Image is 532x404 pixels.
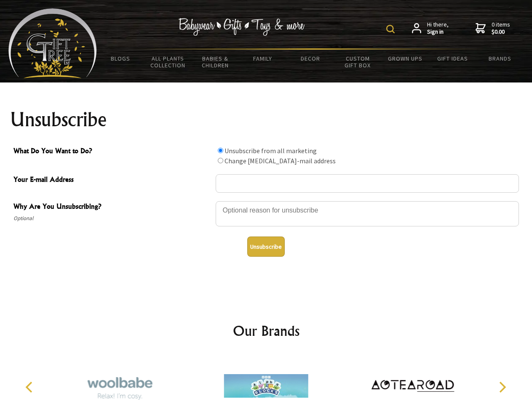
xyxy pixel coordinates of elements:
[216,174,519,193] input: Your E-mail Address
[13,146,211,158] span: What Do You Want to Do?
[427,21,449,36] span: Hi there,
[239,50,287,67] a: Family
[97,50,144,67] a: BLOGS
[225,146,317,155] label: Unsubscribe from all marketing
[21,378,40,396] button: Previous
[381,50,429,67] a: Grown Ups
[218,158,223,163] input: What Do You Want to Do?
[286,50,334,67] a: Decor
[225,157,336,165] label: Change [MEDICAL_DATA]-mail address
[429,50,476,67] a: Gift Ideas
[10,109,522,130] h1: Unsubscribe
[216,201,519,226] textarea: Why Are You Unsubscribing?
[144,50,192,74] a: All Plants Collection
[192,50,239,74] a: Babies & Children
[13,201,211,213] span: Why Are You Unsubscribing?
[334,50,382,74] a: Custom Gift Box
[492,21,510,36] span: 0 items
[218,148,223,153] input: What Do You Want to Do?
[492,28,510,36] strong: $0.00
[8,8,97,78] img: Babyware - Gifts - Toys and more...
[13,213,211,223] span: Optional
[493,378,511,396] button: Next
[247,237,285,257] button: Unsubscribe
[17,321,516,341] h2: Our Brands
[179,18,305,36] img: Babywear - Gifts - Toys & more
[386,25,395,33] img: product search
[476,50,524,67] a: Brands
[13,174,211,186] span: Your E-mail Address
[427,28,449,36] strong: Sign in
[476,21,510,36] a: 0 items$0.00
[412,21,449,36] a: Hi there,Sign in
